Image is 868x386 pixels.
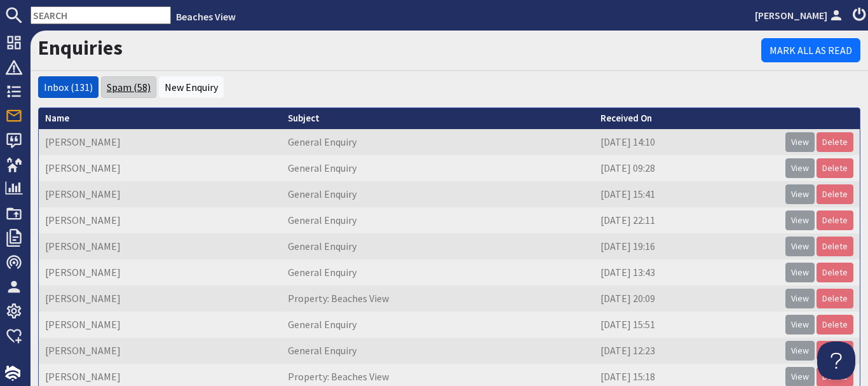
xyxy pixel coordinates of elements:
td: [DATE] 12:23 [594,338,779,364]
a: Delete [817,158,853,178]
td: [PERSON_NAME] [39,155,281,181]
td: General Enquiry [281,259,594,286]
td: General Enquiry [281,129,594,155]
td: [PERSON_NAME] [39,181,281,207]
a: Enquiries [38,35,123,60]
a: Inbox (131) [44,81,93,93]
td: General Enquiry [281,207,594,233]
td: [PERSON_NAME] [39,286,281,312]
td: [DATE] 15:51 [594,312,779,338]
input: SEARCH [31,6,171,24]
a: View [785,132,815,152]
td: General Enquiry [281,155,594,181]
td: [PERSON_NAME] [39,129,281,155]
a: Delete [817,263,853,282]
a: View [785,315,815,334]
td: [DATE] 15:41 [594,181,779,207]
a: View [785,237,815,256]
td: [DATE] 09:28 [594,155,779,181]
th: Name [39,108,281,129]
td: [DATE] 19:16 [594,233,779,259]
td: [PERSON_NAME] [39,312,281,338]
a: View [785,158,815,178]
th: Subject [281,108,594,129]
td: [DATE] 22:11 [594,207,779,233]
td: [DATE] 14:10 [594,129,779,155]
th: Received On [594,108,779,129]
a: Beaches View [176,10,236,23]
a: View [785,341,815,361]
td: [PERSON_NAME] [39,207,281,233]
a: Delete [817,210,853,230]
a: Delete [817,341,853,361]
a: [PERSON_NAME] [755,8,845,23]
td: General Enquiry [281,181,594,207]
td: [DATE] 20:09 [594,286,779,312]
td: General Enquiry [281,338,594,364]
td: General Enquiry [281,312,594,338]
td: Property: Beaches View [281,286,594,312]
td: [PERSON_NAME] [39,338,281,364]
td: [PERSON_NAME] [39,259,281,286]
td: General Enquiry [281,233,594,259]
a: View [785,263,815,282]
td: [DATE] 13:43 [594,259,779,286]
a: Delete [817,315,853,334]
a: Delete [817,132,853,152]
a: Delete [817,237,853,256]
a: Mark All As Read [761,38,860,62]
a: Delete [817,184,853,204]
img: staytech_i_w-64f4e8e9ee0a9c174fd5317b4b171b261742d2d393467e5bdba4413f4f884c10.svg [5,366,20,381]
a: New Enquiry [165,81,218,93]
td: [PERSON_NAME] [39,233,281,259]
a: View [785,184,815,204]
a: Delete [817,289,853,308]
a: Spam (58) [107,81,151,93]
iframe: Toggle Customer Support [817,341,855,380]
a: View [785,210,815,230]
a: View [785,289,815,308]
